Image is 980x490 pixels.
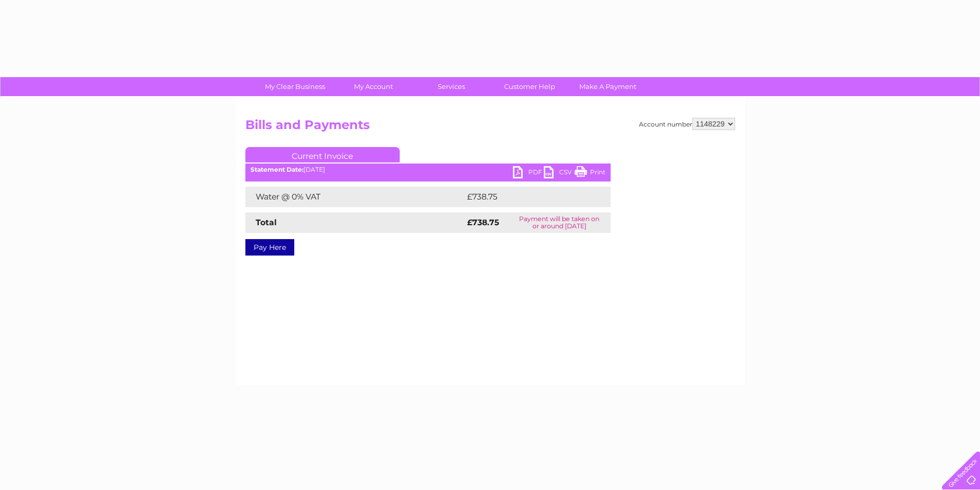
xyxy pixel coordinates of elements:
[245,118,735,137] h2: Bills and Payments
[245,187,465,207] td: Water @ 0% VAT
[245,166,611,173] div: [DATE]
[256,217,277,227] strong: Total
[487,77,572,96] a: Customer Help
[251,166,304,173] b: Statement Date:
[331,77,416,96] a: My Account
[245,147,400,162] a: Current Invoice
[409,77,494,96] a: Services
[508,212,610,233] td: Payment will be taken on or around [DATE]
[575,166,605,181] a: Print
[465,187,592,207] td: £738.75
[467,217,499,227] strong: £738.75
[544,166,575,181] a: CSV
[565,77,650,96] a: Make A Payment
[639,118,735,130] div: Account number
[245,239,294,256] a: Pay Here
[253,77,337,96] a: My Clear Business
[513,166,544,181] a: PDF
